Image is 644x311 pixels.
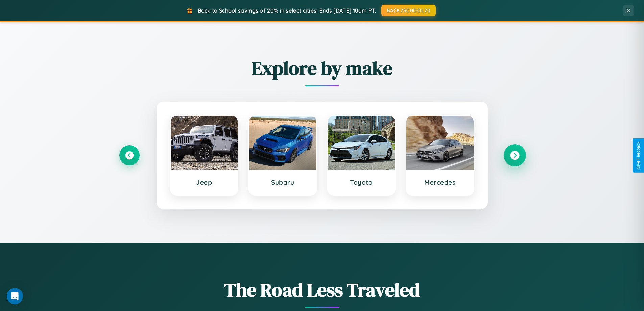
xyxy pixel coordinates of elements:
[119,277,525,303] h1: The Road Less Traveled
[177,178,231,186] h3: Jeep
[198,7,376,14] span: Back to School savings of 20% in select cities! Ends [DATE] 10am PT.
[335,178,388,186] h3: Toyota
[636,142,641,169] div: Give Feedback
[119,55,525,81] h2: Explore by make
[256,178,310,186] h3: Subaru
[413,178,467,186] h3: Mercedes
[381,5,436,16] button: BACK2SCHOOL20
[7,288,23,304] div: Open Intercom Messenger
